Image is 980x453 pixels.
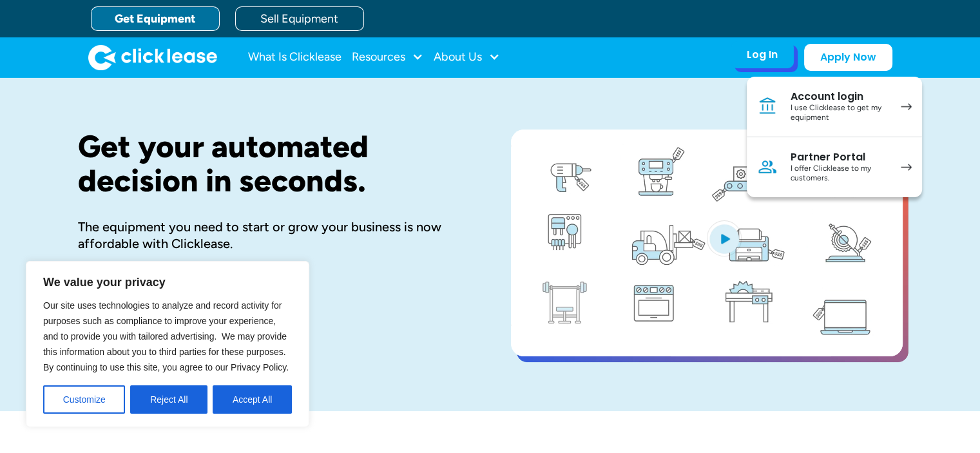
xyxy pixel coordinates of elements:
div: Log In [747,48,778,61]
img: arrow [901,164,912,171]
a: Account loginI use Clicklease to get my equipment [747,77,922,137]
div: Partner Portal [791,151,888,164]
div: I use Clicklease to get my equipment [791,103,888,123]
div: I offer Clicklease to my customers. [791,164,888,184]
button: Customize [43,385,125,414]
img: Person icon [757,157,778,177]
a: Get Equipment [91,6,220,31]
h1: Get your automated decision in seconds. [78,130,470,198]
p: We value your privacy [43,275,292,290]
span: Our site uses technologies to analyze and record activity for purposes such as compliance to impr... [43,300,289,372]
div: Resources [352,44,423,70]
img: Clicklease logo [88,44,217,70]
a: home [88,44,217,70]
a: Partner PortalI offer Clicklease to my customers. [747,137,922,197]
a: open lightbox [511,130,903,356]
nav: Log In [747,77,922,197]
a: Sell Equipment [235,6,364,31]
div: The equipment you need to start or grow your business is now affordable with Clicklease. [78,218,470,252]
div: About Us [434,44,500,70]
button: Reject All [130,385,207,414]
button: Accept All [213,385,292,414]
div: Account login [791,90,888,103]
div: We value your privacy [26,261,309,427]
img: arrow [901,103,912,110]
img: Bank icon [757,96,778,117]
a: Apply Now [804,44,892,71]
img: Blue play button logo on a light blue circular background [707,220,742,256]
a: What Is Clicklease [248,44,341,70]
